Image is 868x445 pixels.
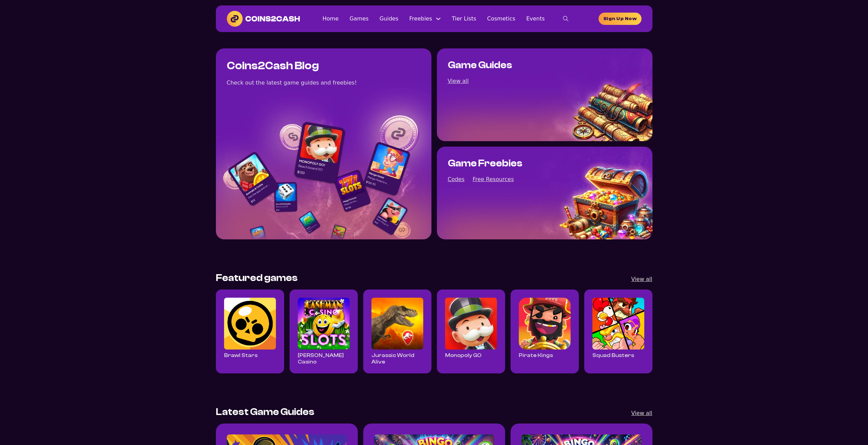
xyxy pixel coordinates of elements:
a: Cosmetics [487,14,515,23]
a: View all games [631,275,652,284]
div: Check out the latest game guides and freebies! [227,78,357,87]
a: All Pirate Kings game posts [519,352,553,358]
a: All Brawl Stars game posts [224,352,258,358]
a: Home [322,14,338,23]
img: Jurassic World Alive icon [371,298,423,350]
a: Read all Monopoly GO posts [445,298,497,350]
a: Events [526,14,545,23]
a: View all game codes [448,175,465,184]
h2: Game Guides [448,59,512,71]
a: homepage [599,13,641,25]
a: View all [631,409,652,418]
img: MonopolyGo icon [445,298,497,350]
a: Read all Squad Busters posts [592,298,644,350]
a: All Squad Busters game posts [592,352,634,358]
a: View all posts about free resources [473,175,514,184]
h2: Latest Game Guides [216,406,314,418]
a: Guides [380,14,398,23]
h2: Featured games [216,272,298,284]
a: Freebies [409,14,432,23]
img: Pirate Kings icon [519,298,571,350]
a: Games [350,14,369,23]
button: Freebies Sub menu [436,16,441,21]
a: All Cashman Casino game posts [298,352,344,365]
a: Read all Pirate Kings posts [519,298,571,350]
a: All Monopoly GO game posts [445,352,482,358]
button: toggle search [556,12,576,26]
a: Read all Jurassic World Alive posts [371,298,423,350]
a: Tier Lists [452,14,476,23]
img: Cashman Casino icon [298,298,350,350]
h2: Game Freebies [448,158,523,169]
img: Coins2Cash Logo [227,11,300,27]
a: Read all Cashman Casino posts [298,298,350,350]
a: All Jurassic World Alive game posts [371,352,414,365]
a: View all game guides [448,76,469,86]
h1: Coins2Cash Blog [227,59,319,73]
a: Read all Brawl Stars posts [224,298,276,350]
